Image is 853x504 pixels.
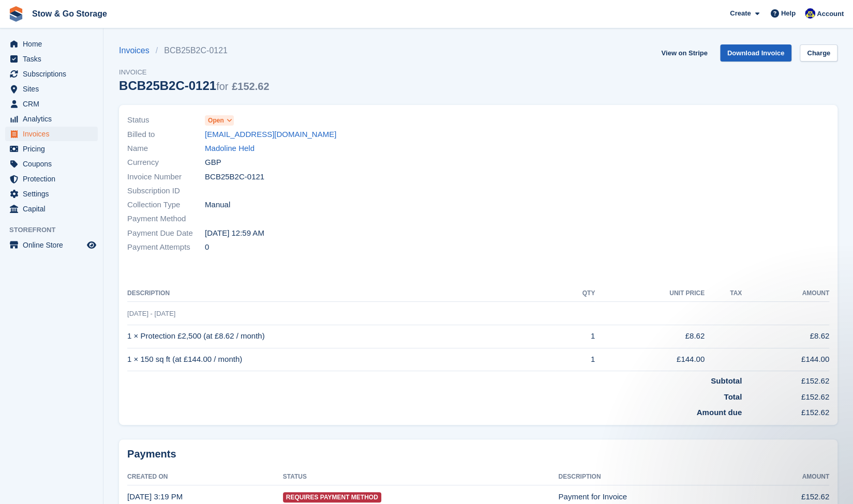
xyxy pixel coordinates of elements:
th: Description [127,285,555,302]
span: Currency [127,157,205,169]
td: £8.62 [742,325,829,348]
span: Online Store [23,238,85,252]
a: menu [5,238,98,252]
span: Tasks [23,52,85,66]
td: £8.62 [595,325,705,348]
span: Billed to [127,129,205,141]
div: BCB25B2C-0121 [119,79,269,93]
a: menu [5,67,98,81]
span: Storefront [9,225,103,235]
span: Pricing [23,142,85,156]
span: Open [208,116,224,125]
span: Invoices [23,127,85,141]
td: £152.62 [742,387,829,403]
th: Tax [705,285,742,302]
a: menu [5,157,98,171]
time: 2025-08-18 14:19:00 UTC [127,492,183,501]
a: menu [5,52,98,66]
td: 1 [555,325,595,348]
a: menu [5,127,98,141]
a: menu [5,172,98,186]
span: 0 [205,241,209,253]
span: Collection Type [127,199,205,211]
a: Download Invoice [720,44,792,62]
span: Settings [23,187,85,201]
img: stora-icon-8386f47178a22dfd0bd8f6a31ec36ba5ce8667c1dd55bd0f319d3a0aa187defe.svg [8,6,24,22]
h2: Payments [127,448,829,461]
th: QTY [555,285,595,302]
span: Help [781,8,796,19]
span: BCB25B2C-0121 [205,171,264,183]
span: CRM [23,97,85,111]
time: 2025-08-18 23:59:59 UTC [205,227,264,239]
a: menu [5,142,98,156]
a: Charge [800,44,837,62]
th: Amount [751,469,829,485]
td: £152.62 [742,371,829,387]
span: for [216,81,228,92]
img: Rob Good-Stephenson [805,8,815,19]
a: Madoline Held [205,143,255,155]
span: Payment Attempts [127,241,205,253]
a: menu [5,187,98,201]
span: Manual [205,199,230,211]
a: Open [205,114,234,126]
span: Payment Method [127,213,205,225]
span: Invoice [119,67,269,78]
span: Sites [23,82,85,96]
span: Subscription ID [127,185,205,197]
span: Account [817,9,844,19]
th: Unit Price [595,285,705,302]
a: menu [5,37,98,51]
span: Capital [23,202,85,216]
td: £152.62 [742,403,829,419]
span: Requires Payment Method [283,492,381,502]
span: GBP [205,157,221,169]
a: menu [5,97,98,111]
span: Subscriptions [23,67,85,81]
td: £144.00 [595,348,705,371]
span: Name [127,143,205,155]
a: [EMAIL_ADDRESS][DOMAIN_NAME] [205,129,336,141]
td: £144.00 [742,348,829,371]
td: 1 × Protection £2,500 (at £8.62 / month) [127,325,555,348]
a: menu [5,82,98,96]
strong: Subtotal [711,376,742,385]
th: Amount [742,285,829,302]
a: menu [5,202,98,216]
a: menu [5,112,98,126]
span: Status [127,114,205,126]
span: Create [730,8,751,19]
a: Invoices [119,44,156,57]
a: View on Stripe [657,44,711,62]
strong: Amount due [697,408,742,417]
span: Coupons [23,157,85,171]
a: Stow & Go Storage [28,5,111,22]
nav: breadcrumbs [119,44,269,57]
span: [DATE] - [DATE] [127,310,175,317]
strong: Total [724,392,742,401]
span: £152.62 [232,81,269,92]
td: 1 [555,348,595,371]
span: Payment Due Date [127,227,205,239]
th: Status [283,469,559,485]
th: Description [558,469,751,485]
a: Preview store [85,239,98,251]
td: 1 × 150 sq ft (at £144.00 / month) [127,348,555,371]
th: Created On [127,469,283,485]
span: Invoice Number [127,171,205,183]
span: Protection [23,172,85,186]
span: Home [23,37,85,51]
span: Analytics [23,112,85,126]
